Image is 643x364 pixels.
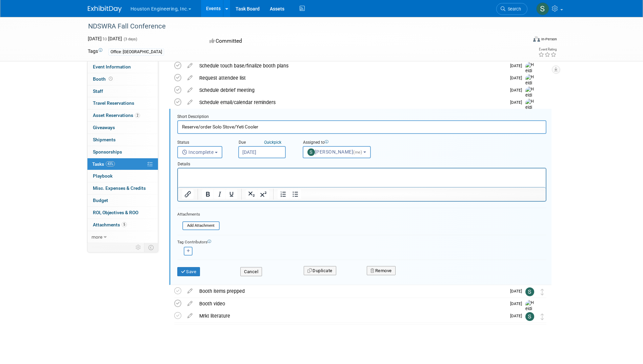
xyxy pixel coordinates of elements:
[93,76,114,82] span: Booth
[93,100,134,106] span: Travel Reservations
[177,146,222,158] button: Incomplete
[87,122,158,134] a: Giveaways
[177,267,200,277] button: Save
[87,97,158,109] a: Travel Reservations
[184,99,196,105] a: edit
[196,97,506,108] div: Schedule email/calendar reminders
[93,113,140,118] span: Asset Reservations
[93,185,146,191] span: Misc. Expenses & Credits
[93,210,138,215] span: ROI, Objectives & ROO
[184,301,196,307] a: edit
[135,113,140,118] span: 2
[238,140,293,146] div: Due
[525,312,534,321] img: Shawn Mistelski
[86,20,517,33] div: NDSWRA Fall Conference
[87,61,158,73] a: Event Information
[533,36,540,42] img: Format-Inperson.png
[88,48,102,56] td: Tags
[93,198,108,203] span: Budget
[87,73,158,85] a: Booth
[303,146,371,158] button: [PERSON_NAME](me)
[307,149,363,155] span: [PERSON_NAME]
[196,298,506,309] div: Booth video
[184,87,196,93] a: edit
[92,161,115,167] span: Tasks
[207,35,357,47] div: Committed
[87,146,158,158] a: Sponsorships
[525,287,534,296] img: Shawn Mistelski
[541,37,557,42] div: In-Person
[246,189,257,199] button: Subscript
[87,158,158,170] a: Tasks43%
[226,189,237,199] button: Underline
[184,75,196,81] a: edit
[177,211,220,217] div: Attachments
[278,189,289,199] button: Numbered list
[93,137,116,142] span: Shipments
[123,37,137,41] span: (3 days)
[87,85,158,97] a: Staff
[87,231,158,243] a: more
[214,189,225,199] button: Italic
[182,189,194,199] button: Insert/edit link
[177,114,546,120] div: Short Description
[202,189,214,199] button: Bold
[196,285,506,297] div: Booth items prepped
[87,182,158,194] a: Misc. Expenses & Credits
[240,267,262,277] button: Cancel
[177,238,546,245] div: Tag Contributors
[87,170,158,182] a: Playbook
[196,60,506,72] div: Schedule touch base/finalize booth plans
[93,125,115,130] span: Giveaways
[107,76,114,81] span: Booth not reserved yet
[182,149,214,155] span: Incomplete
[177,158,546,168] div: Details
[87,109,158,121] a: Asset Reservations2
[525,86,536,110] img: Heidi Joarnt
[92,234,102,240] span: more
[303,140,387,146] div: Assigned to
[108,48,164,56] div: Office: [GEOGRAPHIC_DATA]
[133,243,144,252] td: Personalize Event Tab Strip
[196,310,506,322] div: Mrkt literature
[525,300,536,324] img: Heidi Joarnt
[87,134,158,146] a: Shipments
[184,313,196,319] a: edit
[122,222,127,227] span: 5
[289,189,301,199] button: Bullet list
[87,219,158,231] a: Attachments5
[177,120,546,134] input: Name of task or a short description
[93,88,103,94] span: Staff
[510,314,525,318] span: [DATE]
[87,195,158,206] a: Budget
[264,140,274,145] i: Quick
[93,149,122,155] span: Sponsorships
[510,289,525,294] span: [DATE]
[196,72,506,84] div: Request attendee list
[263,140,283,145] a: Quickpick
[525,99,536,123] img: Heidi Joarnt
[510,76,525,80] span: [DATE]
[88,6,122,13] img: ExhibitDay
[102,36,108,41] span: to
[367,266,396,276] button: Remove
[178,168,546,187] iframe: Rich Text Area
[487,35,557,45] div: Event Format
[87,207,158,219] a: ROI, Objectives & ROO
[525,74,536,98] img: Heidi Joarnt
[510,63,525,68] span: [DATE]
[538,48,557,51] div: Event Rating
[496,3,527,15] a: Search
[258,189,269,199] button: Superscript
[304,266,336,276] button: Duplicate
[510,100,525,105] span: [DATE]
[353,150,362,155] span: (me)
[505,6,521,12] span: Search
[144,243,158,252] td: Toggle Event Tabs
[536,2,549,15] img: Shawn Mistelski
[184,288,196,294] a: edit
[93,222,127,227] span: Attachments
[510,301,525,306] span: [DATE]
[88,36,122,41] span: [DATE] [DATE]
